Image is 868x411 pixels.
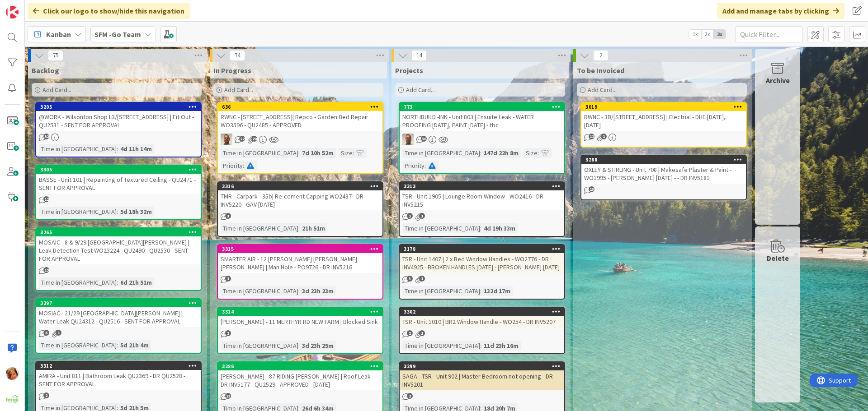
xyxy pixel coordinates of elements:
[118,277,154,287] div: 6d 21h 51m
[94,30,141,39] b: SFM -Go Team
[6,393,19,405] img: avatar
[581,103,746,111] div: 3019
[589,134,594,139] span: 12
[221,134,232,145] img: SD
[230,50,245,61] span: 74
[56,330,61,336] span: 1
[400,245,564,273] div: 3178TSR - Unit 1407 | 2 x Bed Window Handles - WO2776 - DR INV4925 - BROKEN HANDLES [DATE] - [PER...
[407,213,413,219] span: 1
[36,103,201,111] div: 3205
[43,196,49,202] span: 12
[218,111,382,131] div: RWNC - [STREET_ADDRESS]| Repco - Garden Bed Repair WO3596 - QU2485 - APPROVED
[524,148,538,158] div: Size
[404,363,564,369] div: 3299
[40,166,201,173] div: 3305
[218,103,382,131] div: 636RWNC - [STREET_ADDRESS]| Repco - Garden Bed Repair WO3596 - QU2485 - APPROVED
[298,223,300,233] span: :
[300,148,336,158] div: 7d 10h 52m
[425,161,426,171] span: :
[118,207,154,217] div: 5d 18h 32m
[300,223,327,233] div: 21h 51m
[225,276,231,282] span: 1
[225,213,231,219] span: 3
[40,363,201,369] div: 3312
[39,207,117,217] div: Time in [GEOGRAPHIC_DATA]
[28,3,190,19] div: Click our logo to show/hide this navigation
[36,362,201,370] div: 3312
[402,134,414,145] img: SD
[717,3,844,19] div: Add and manage tabs by clicking
[713,30,726,39] span: 3x
[589,186,594,192] span: 13
[224,86,253,94] span: Add Card...
[36,166,201,194] div: 3305BASSE - Unit 101 | Repainting of Textured Ceiling - QU2471 - SENT FOR APPROVAL
[36,299,201,307] div: 3297
[36,370,201,390] div: AMIRA - Unit 811 | Bathroom Leak QU2369 - DR QU2528 - SENT FOR APPROVAL
[222,309,382,315] div: 3314
[117,207,118,217] span: :
[43,267,49,273] span: 19
[221,223,298,233] div: Time in [GEOGRAPHIC_DATA]
[585,104,746,110] div: 3019
[400,182,564,190] div: 3313
[218,362,382,370] div: 3286
[243,161,244,171] span: :
[400,103,564,131] div: 773NORTHBUILD -INK - Unit 803 | Ensuite Leak - WATER PROOFING [DATE], PAINT [DATE] - tbc
[581,164,746,184] div: OXLEY & STIRLING - Unit 708 | Makesafe Plaster & Paint - WO1995 - [PERSON_NAME] [DATE] - - DR INV...
[6,6,19,18] img: Visit kanbanzone.com
[400,182,564,210] div: 3313TSR - Unit 1905 | Lounge Room Window - WO2416 - DR INV5215
[481,286,513,296] div: 132d 17m
[35,227,202,291] a: 3265MOSAIC - 8 & 9/29 [GEOGRAPHIC_DATA][PERSON_NAME] | Leak Detection Test WO23224 - QU2490 - QU2...
[298,341,300,351] span: :
[400,111,564,131] div: NORTHBUILD -INK - Unit 803 | Ensuite Leak - WATER PROOFING [DATE], PAINT [DATE] - tbc
[701,30,713,39] span: 2x
[218,182,382,210] div: 3316TMR - Carpark - 35b| Re-cement Capping WO2437 - DR INV5220 - GAV [DATE]
[400,253,564,273] div: TSR - Unit 1407 | 2 x Bed Window Handles - WO2776 - DR INV4925 - BROKEN HANDLES [DATE] - [PERSON_...
[400,362,564,390] div: 3299SAGA - TSR - Unit 902 | Master Bedroom not opening - DR INV5201
[36,103,201,131] div: 3205@WORK - Wilsonton Shop L3/[STREET_ADDRESS] | Fit Out - QU2531 - SENT FOR APPROVAL
[40,300,201,306] div: 3297
[43,393,49,398] span: 2
[402,341,480,351] div: Time in [GEOGRAPHIC_DATA]
[19,1,41,12] span: Support
[298,148,300,158] span: :
[480,148,481,158] span: :
[42,86,71,94] span: Add Card...
[601,134,607,139] span: 1
[402,148,480,158] div: Time in [GEOGRAPHIC_DATA]
[480,223,481,233] span: :
[480,286,481,296] span: :
[222,104,382,110] div: 636
[400,370,564,390] div: SAGA - TSR - Unit 902 | Master Bedroom not opening - DR INV5201
[218,370,382,390] div: [PERSON_NAME] - 87 RIDING [PERSON_NAME] | Roof Leak - DR INV5177 - QU2529 - APPROVED - [DATE]
[40,229,201,236] div: 3265
[353,148,354,158] span: :
[117,340,118,350] span: :
[538,148,539,158] span: :
[577,66,624,75] span: To be Invoiced
[766,75,790,86] div: Archive
[218,245,382,253] div: 3315
[36,307,201,327] div: MOSIAC - 21/29 [GEOGRAPHIC_DATA][PERSON_NAME] | Water Leak QU24312 - QU2516 - SENT FOR APPROVAL
[35,165,202,220] a: 3305BASSE - Unit 101 | Repainting of Textured Ceiling - QU2471 - SENT FOR APPROVALTime in [GEOGRA...
[395,66,423,75] span: Projects
[221,148,298,158] div: Time in [GEOGRAPHIC_DATA]
[402,286,480,296] div: Time in [GEOGRAPHIC_DATA]
[735,26,803,42] input: Quick Filter...
[239,136,245,142] span: 22
[400,134,564,145] div: SD
[218,362,382,390] div: 3286[PERSON_NAME] - 87 RIDING [PERSON_NAME] | Roof Leak - DR INV5177 - QU2529 - APPROVED - [DATE]
[399,181,565,237] a: 3313TSR - Unit 1905 | Lounge Room Window - WO2416 - DR INV5215Time in [GEOGRAPHIC_DATA]:4d 19h 33m
[400,245,564,253] div: 3178
[419,213,425,219] span: 1
[581,103,746,131] div: 3019RWNC - 3B/[STREET_ADDRESS] | Electrial - DHE [DATE], [DATE]
[404,246,564,252] div: 3178
[588,86,617,94] span: Add Card...
[251,136,257,142] span: 20
[407,276,413,282] span: 3
[481,223,518,233] div: 4d 19h 33m
[218,308,382,328] div: 3314[PERSON_NAME] - 11 MERTHYR RD NEW FARM | Blocked Sink
[218,182,382,190] div: 3316
[406,86,435,94] span: Add Card...
[36,362,201,390] div: 3312AMIRA - Unit 811 | Bathroom Leak QU2369 - DR QU2528 - SENT FOR APPROVAL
